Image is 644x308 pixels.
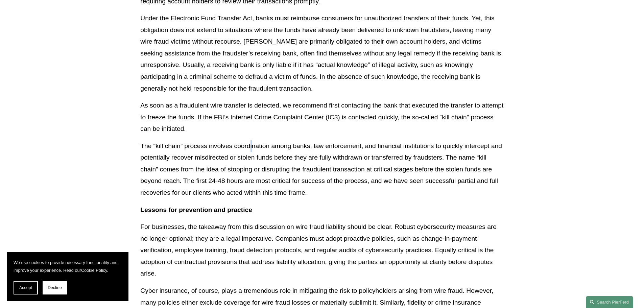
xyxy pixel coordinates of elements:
[140,206,252,213] strong: Lessons for prevention and practice
[19,285,32,290] span: Accept
[48,285,62,290] span: Decline
[140,100,503,135] p: As soon as a fraudulent wire transfer is detected, we recommend first contacting the bank that ex...
[140,221,503,280] p: For businesses, the takeaway from this discussion on wire fraud liability should be clear. Robust...
[43,281,67,294] button: Decline
[14,281,38,294] button: Accept
[7,252,128,301] section: Cookie banner
[81,268,107,273] a: Cookie Policy
[140,140,503,199] p: The “kill chain” process involves coordination among banks, law enforcement, and financial instit...
[14,259,122,274] p: We use cookies to provide necessary functionality and improve your experience. Read our .
[140,13,503,94] p: Under the Electronic Fund Transfer Act, banks must reimburse consumers for unauthorized transfers...
[586,296,633,308] a: Search this site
